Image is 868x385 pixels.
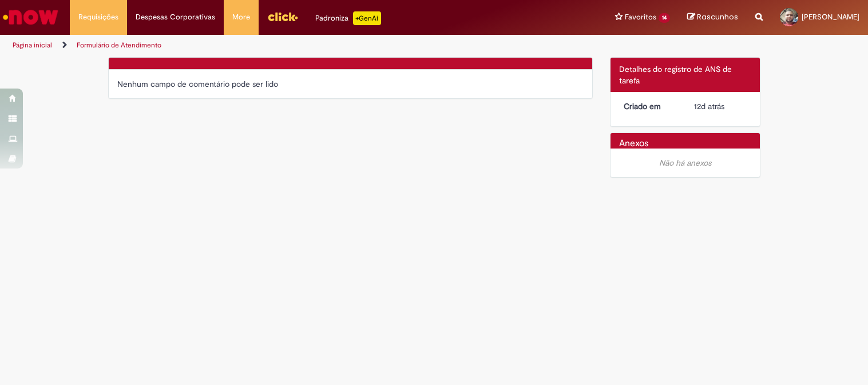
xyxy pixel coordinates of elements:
a: Página inicial [13,41,52,50]
img: click_logo_yellow_360x200.png [267,8,298,25]
div: Padroniza [315,11,381,25]
time: 18/09/2025 14:42:02 [694,101,724,111]
em: Não há anexos [659,158,711,168]
span: More [232,11,250,23]
dt: Criado em [615,101,685,112]
div: 18/09/2025 14:42:02 [694,101,747,112]
span: 14 [659,13,670,23]
a: Rascunhos [687,12,738,23]
a: Formulário de Atendimento [77,41,161,50]
span: Detalhes do registro de ANS de tarefa [619,64,732,86]
span: Rascunhos [697,11,738,22]
div: Nenhum campo de comentário pode ser lido [117,78,584,90]
ul: Trilhas de página [9,35,570,56]
span: Requisições [78,11,118,23]
span: Favoritos [625,11,656,23]
span: [PERSON_NAME] [802,12,859,22]
span: Despesas Corporativas [136,11,215,23]
p: +GenAi [353,11,381,25]
h2: Anexos [619,139,648,149]
img: ServiceNow [1,6,60,29]
span: 12d atrás [694,101,724,111]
